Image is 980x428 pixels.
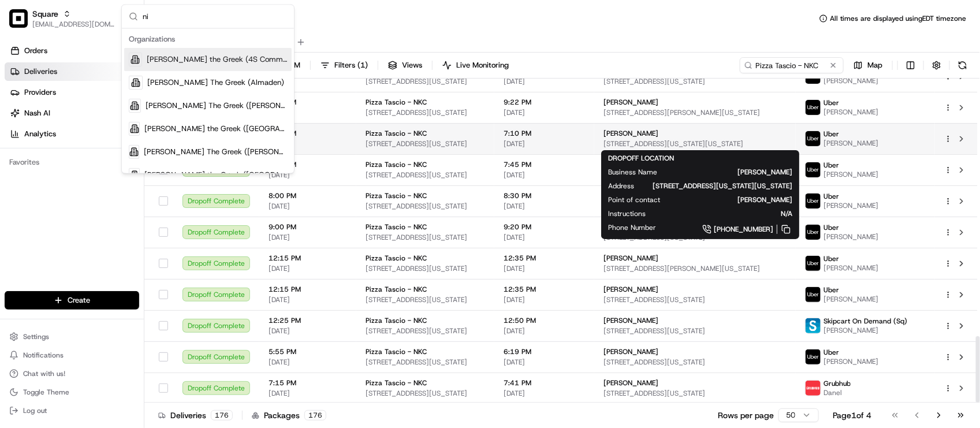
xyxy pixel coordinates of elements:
[504,222,585,232] span: 9:20 PM
[806,193,821,209] img: uber-new-logo.jpeg
[824,254,839,263] span: Uber
[603,129,658,138] span: [PERSON_NAME]
[603,358,787,367] span: [STREET_ADDRESS][US_STATE]
[806,381,821,396] img: 5e692f75ce7d37001a5d71f1
[144,124,287,135] span: [PERSON_NAME] the Greek ([GEOGRAPHIC_DATA])
[806,162,821,177] img: uber-new-logo.jpeg
[653,181,792,191] span: [STREET_ADDRESS][US_STATE][US_STATE]
[5,291,139,310] button: Create
[806,225,821,240] img: uber-new-logo.jpeg
[39,122,146,131] div: We're available if you need us!
[806,287,821,302] img: uber-new-logo.jpeg
[269,129,347,138] span: 6:50 PM
[5,384,139,400] button: Toggle Theme
[109,168,185,179] span: API Documentation
[5,153,139,172] div: Favorites
[269,264,347,273] span: [DATE]
[366,358,485,367] span: [STREET_ADDRESS][US_STATE]
[504,129,585,138] span: 7:10 PM
[269,191,347,200] span: 8:00 PM
[504,264,585,273] span: [DATE]
[867,60,882,70] span: Map
[124,31,292,49] div: Organizations
[5,42,144,60] a: Orders
[366,160,427,169] span: Pizza Tascio - NKC
[603,326,787,336] span: [STREET_ADDRESS][US_STATE]
[824,139,878,148] span: [PERSON_NAME]
[366,129,427,138] span: Pizza Tascio - NKC
[824,326,907,335] span: [PERSON_NAME]
[714,225,773,234] span: [PHONE_NUMBER]
[366,295,485,304] span: [STREET_ADDRESS][US_STATE]
[269,285,347,294] span: 12:15 PM
[824,98,839,107] span: Uber
[366,326,485,336] span: [STREET_ADDRESS][US_STATE]
[269,316,347,325] span: 12:25 PM
[304,410,326,420] div: 176
[366,170,485,180] span: [STREET_ADDRESS][US_STATE]
[93,163,190,184] a: 💻API Documentation
[603,295,787,304] span: [STREET_ADDRESS][US_STATE]
[12,12,35,35] img: Nash
[366,139,485,148] span: [STREET_ADDRESS][US_STATE]
[366,222,427,232] span: Pizza Tascio - NKC
[504,160,585,169] span: 7:45 PM
[824,357,878,366] span: [PERSON_NAME]
[269,326,347,336] span: [DATE]
[144,147,287,158] span: [PERSON_NAME] The Greek ([PERSON_NAME] / Santa [PERSON_NAME])
[603,378,658,388] span: [PERSON_NAME]
[269,108,347,117] span: [DATE]
[608,195,660,204] span: Point of contact
[504,347,585,356] span: 6:19 PM
[608,223,656,232] span: Phone Number
[269,358,347,367] span: [DATE]
[12,46,210,65] p: Welcome 👋
[824,161,839,170] span: Uber
[824,107,878,117] span: [PERSON_NAME]
[269,139,347,148] span: [DATE]
[5,62,144,81] a: Deliveries
[824,223,839,232] span: Uber
[437,57,514,73] button: Live Monitoring
[147,78,284,88] span: [PERSON_NAME] The Greek (Almaden)
[824,170,878,179] span: [PERSON_NAME]
[5,403,139,419] button: Log out
[833,410,871,421] div: Page 1 of 4
[366,191,427,200] span: Pizza Tascio - NKC
[504,202,585,211] span: [DATE]
[824,317,907,326] span: Skipcart On Demand (Sq)
[718,410,774,421] p: Rows per page
[5,5,120,32] button: SquareSquare[EMAIL_ADDRESS][DOMAIN_NAME]
[830,14,966,23] span: All times are displayed using EDT timezone
[23,369,65,378] span: Chat with us!
[5,366,139,382] button: Chat with us!
[740,57,844,73] input: Type to search
[5,104,144,122] a: Nash AI
[30,75,191,87] input: Clear
[12,110,32,131] img: 1736555255976-a54dd68f-1ca7-489b-9aae-adbdc363a1c4
[24,46,47,56] span: Orders
[269,295,347,304] span: [DATE]
[32,8,58,20] button: Square
[366,389,485,398] span: [STREET_ADDRESS][US_STATE]
[504,191,585,200] span: 8:30 PM
[504,316,585,325] span: 12:50 PM
[603,347,658,356] span: [PERSON_NAME]
[269,202,347,211] span: [DATE]
[366,233,485,242] span: [STREET_ADDRESS][US_STATE]
[366,347,427,356] span: Pizza Tascio - NKC
[9,9,28,28] img: Square
[143,5,287,28] input: Search...
[603,139,787,148] span: [STREET_ADDRESS][US_STATE][US_STATE]
[504,77,585,86] span: [DATE]
[366,98,427,107] span: Pizza Tascio - NKC
[68,295,90,306] span: Create
[158,410,233,421] div: Deliveries
[23,406,47,415] span: Log out
[32,20,115,29] button: [EMAIL_ADDRESS][DOMAIN_NAME]
[504,285,585,294] span: 12:35 PM
[603,98,658,107] span: [PERSON_NAME]
[269,347,347,356] span: 5:55 PM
